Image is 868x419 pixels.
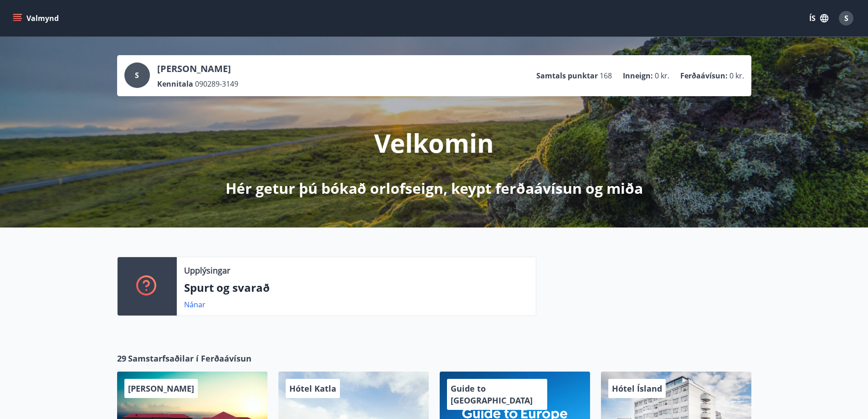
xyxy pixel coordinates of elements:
button: ÍS [804,10,833,26]
p: Velkomin [374,125,494,160]
p: Hér getur þú bókað orlofseign, keypt ferðaávísun og miða [226,178,643,198]
p: [PERSON_NAME] [157,62,238,75]
span: Samstarfsaðilar í Ferðaávísun [128,352,252,364]
span: [PERSON_NAME] [128,383,194,394]
span: 090289-3149 [195,79,238,89]
p: Kennitala [157,79,193,89]
span: 0 kr. [729,71,744,81]
span: 0 kr. [655,71,669,81]
p: Ferðaávísun : [680,71,728,81]
span: 168 [600,71,612,81]
span: S [844,13,848,23]
p: Spurt og svarað [184,280,529,295]
p: Upplýsingar [184,264,230,276]
span: Guide to [GEOGRAPHIC_DATA] [451,383,533,406]
span: Hótel Ísland [612,383,662,394]
span: 29 [117,352,126,364]
button: S [835,7,857,29]
a: Nánar [184,300,205,310]
p: Samtals punktar [536,71,598,81]
span: Hótel Katla [289,383,336,394]
button: menu [11,10,62,26]
span: S [135,70,139,80]
p: Inneign : [623,71,653,81]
